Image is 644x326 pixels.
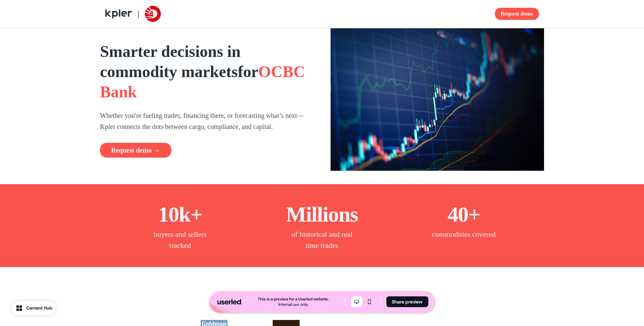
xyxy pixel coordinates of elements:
[351,296,362,307] button: Desktop mode
[364,296,375,307] button: Mobile mode
[386,296,428,307] button: Share preview
[138,9,139,18] span: |
[26,305,52,312] div: Content Hub
[258,296,329,302] div: This is a preview for a Userled website.
[100,41,314,102] h1: for
[100,42,241,80] strong: Smarter decisions in commodity markets
[495,8,539,20] button: Request demo
[432,229,496,240] p: commodities covered
[286,200,358,229] p: Millions
[158,200,202,229] p: 10k+
[288,229,355,251] p: of historical and real time trades
[448,200,480,229] p: 40+
[100,143,171,158] button: Request demo →
[11,301,56,315] button: Content Hub
[146,229,214,251] p: buyers and sellers tracked
[278,302,308,307] div: Internal use only.
[100,110,314,132] p: Whether you're fueling trades, financing them, or forecasting what’s next—Kpler connects the dots...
